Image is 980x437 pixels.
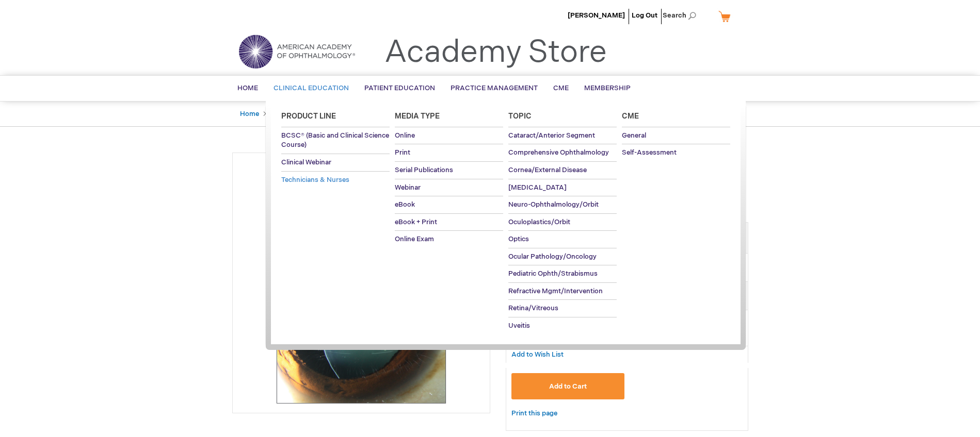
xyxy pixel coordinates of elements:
[508,253,597,261] span: Ocular Pathology/Oncology
[511,350,564,359] span: Add to Wish List
[238,158,485,405] img: Basic and Clinical Science Course Complete Set
[508,112,532,121] span: Topic
[553,84,569,92] span: CME
[395,183,421,192] span: Webinar
[511,407,557,420] a: Print this page
[364,84,435,92] span: Patient Education
[584,84,631,92] span: Membership
[508,166,587,174] span: Cornea/External Disease
[281,131,389,149] span: BCSC® (Basic and Clinical Science Course)
[508,148,609,157] span: Comprehensive Ophthalmology
[274,84,349,92] span: Clinical Education
[568,11,625,20] a: [PERSON_NAME]
[508,322,530,330] span: Uveitis
[237,84,258,92] span: Home
[395,218,437,226] span: eBook + Print
[281,176,349,184] span: Technicians & Nurses
[281,158,331,166] span: Clinical Webinar
[451,84,538,92] span: Practice Management
[508,131,595,140] span: Cataract/Anterior Segment
[663,5,702,26] span: Search
[395,131,415,140] span: Online
[395,148,410,157] span: Print
[281,112,336,121] span: Product Line
[240,110,259,118] a: Home
[395,200,415,209] span: eBook
[508,218,570,226] span: Oculoplastics/Orbit
[508,287,603,295] span: Refractive Mgmt/Intervention
[632,11,657,20] a: Log Out
[395,166,453,174] span: Serial Publications
[508,183,567,192] span: [MEDICAL_DATA]
[549,382,587,391] span: Add to Cart
[622,112,639,121] span: Cme
[384,34,607,71] a: Academy Store
[622,148,677,157] span: Self-Assessment
[511,350,564,359] a: Add to Wish List
[508,200,599,209] span: Neuro-Ophthalmology/Orbit
[395,235,434,243] span: Online Exam
[622,131,646,140] span: General
[508,235,529,243] span: Optics
[508,270,598,278] span: Pediatric Ophth/Strabismus
[395,112,440,121] span: Media Type
[511,373,625,399] button: Add to Cart
[508,304,558,312] span: Retina/Vitreous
